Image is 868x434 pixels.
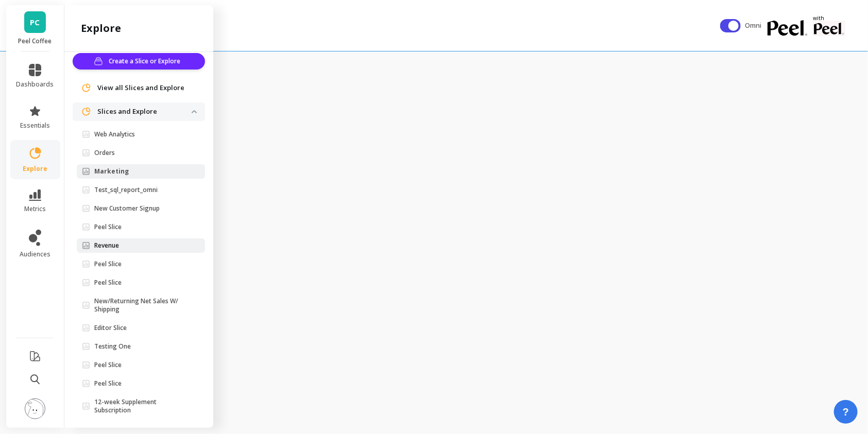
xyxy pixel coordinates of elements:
p: New Customer Signup [94,204,160,213]
span: metrics [24,205,46,213]
span: Omni [745,21,763,31]
span: ? [843,405,849,419]
p: Peel Slice [94,379,122,388]
p: Peel Slice [94,361,122,369]
p: Test_sql_report_omni [94,186,158,194]
p: Peel Coffee [16,37,54,45]
p: Peel Slice [94,260,122,268]
p: New/Returning Net Sales W/ Shipping [94,297,192,314]
button: Create a Slice or Explore [73,53,205,70]
p: Web Analytics [94,130,135,138]
button: ? [834,400,858,424]
img: profile picture [25,398,45,419]
span: dashboards [16,80,54,89]
p: Testing One [94,342,131,351]
p: Peel Slice [94,279,122,287]
img: navigation item icon [81,83,91,93]
img: navigation item icon [81,107,91,117]
p: Orders [94,149,115,157]
span: View all Slices and Explore [97,83,184,93]
a: View all Slices and Explore [97,83,197,93]
p: Peel Slice [94,223,122,231]
h2: explore [81,21,121,36]
p: with [813,15,845,21]
span: explore [23,165,47,173]
span: audiences [20,250,50,258]
iframe: Omni Embed [70,49,868,434]
img: partner logo [813,21,845,36]
span: essentials [20,121,50,130]
img: down caret icon [192,110,197,113]
span: PC [30,16,40,28]
p: Marketing [94,167,129,176]
p: Revenue [94,241,119,250]
span: Create a Slice or Explore [109,56,183,66]
p: Editor Slice [94,324,127,332]
p: Slices and Explore [97,107,192,117]
p: 12-week Supplement Subscription [94,398,192,414]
